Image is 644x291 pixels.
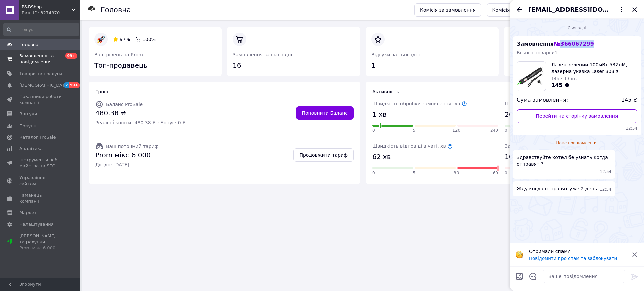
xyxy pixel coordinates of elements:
span: Покупці [19,123,38,129]
span: [DEMOGRAPHIC_DATA] [19,82,69,88]
span: Сума замовлення: [517,96,568,104]
span: Ваш поточний тариф [106,144,159,149]
button: Назад [515,6,523,14]
span: 12:54 12.10.2025 [517,126,637,131]
img: :face_with_monocle: [515,251,523,259]
span: Жду когда отправят уже 2 день [517,185,597,192]
div: 12.10.2025 [513,24,641,31]
span: Prom мікс 6 000 [95,150,159,160]
a: Комісія на сайті компанії [487,3,560,17]
a: Перейти на сторінку замовлення [517,109,637,123]
span: Маркет [19,210,37,216]
span: 0 [505,170,507,176]
p: Отримали спам? [529,248,627,255]
input: Пошук [3,23,79,36]
span: [PERSON_NAME] та рахунки [19,233,62,251]
button: Закрити [631,6,639,14]
span: Нове повідомлення [554,140,600,146]
a: Комісія за замовлення [414,3,481,17]
span: Сьогодні [565,25,589,31]
span: 99+ [65,53,77,59]
span: Швидкість відповіді в чаті, хв [372,143,453,149]
h1: Головна [101,6,131,14]
span: Відгуки [19,111,37,117]
span: 0 [372,128,375,133]
span: 0 [372,170,375,176]
span: 145 x 1 (шт. ) [551,76,580,81]
span: Інструменти веб-майстра та SEO [19,157,62,169]
span: Активність [372,89,399,94]
span: Каталог ProSale [19,134,56,140]
span: 145 ₴ [621,96,637,104]
button: Відкрити шаблони відповідей [529,272,537,281]
div: Prom мікс 6 000 [19,245,62,251]
span: 12:54 12.10.2025 [600,187,611,192]
span: 62 хв [372,152,391,162]
span: 30 [454,170,459,176]
span: 1 хв [372,110,387,119]
span: 145 ₴ [551,82,569,88]
span: Замовлень з ЕН, % [505,143,558,149]
span: 5 [413,128,416,133]
span: 5 [413,170,416,176]
button: [EMAIL_ADDRESS][DOMAIN_NAME] [529,5,625,14]
span: 97% [120,37,130,42]
span: 480.38 ₴ [95,108,186,118]
a: Продовжити тариф [293,148,354,162]
span: Гроші [95,89,110,94]
span: Управління сайтом [19,175,62,187]
div: Ваш ID: 3274870 [22,10,80,16]
span: 60 [493,170,498,176]
span: Товари та послуги [19,71,62,77]
span: 12:54 12.10.2025 [600,169,612,175]
span: 99+ [69,82,80,88]
a: Поповнити Баланс [296,106,354,120]
span: Швидкість відправки замовлень, год [505,101,604,106]
span: Лазер зелений 100мВт 532нМ, лазерна указка Laser 303 з блокуванням, насадка [551,61,637,75]
span: Показники роботи компанії [19,94,62,106]
button: Повідомити про спам та заблокувати [529,256,617,261]
span: Реальні кошти: 480.38 ₴ · Бонус: 0 ₴ [95,119,186,126]
span: 120 [452,128,460,133]
span: Діє до: [DATE] [95,161,159,168]
span: № 366067299 [554,41,594,47]
span: Головна [19,42,38,48]
img: 6458999583_w160_h160_lazer-zelenij-100mvt.jpg [517,62,546,91]
span: Замовлення та повідомлення [19,53,62,65]
span: 26.0 год [505,110,534,119]
span: [EMAIL_ADDRESS][DOMAIN_NAME] [529,5,612,14]
span: 0 [505,128,507,133]
span: Аналітика [19,146,43,152]
span: Всього товарів: 1 [517,50,558,55]
span: Здравствуйте хотел бе узнать когда отправят ? [517,154,611,167]
span: Замовлення [517,41,594,47]
span: 240 [490,128,498,133]
span: 100% [505,152,524,162]
span: 2 [64,82,69,88]
span: Налаштування [19,221,54,227]
span: Швидкість обробки замовлення, хв [372,101,467,106]
span: Гаманець компанії [19,192,62,204]
span: P&BShop [22,4,72,10]
span: Баланс ProSale [106,102,143,107]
